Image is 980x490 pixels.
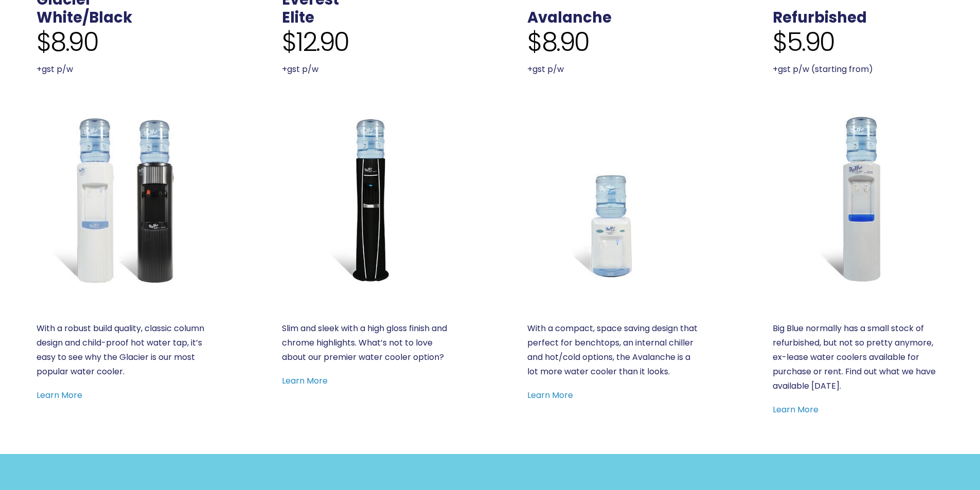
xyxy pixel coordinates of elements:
p: +gst p/w (starting from) [773,62,943,77]
p: +gst p/w [282,62,453,77]
a: Glacier White or Black [37,114,207,284]
span: $8.90 [37,27,98,58]
a: Refurbished [773,114,943,284]
a: Benchtop Avalanche [527,114,698,284]
a: Elite [282,7,314,28]
a: Learn More [282,375,328,387]
a: Learn More [37,389,82,401]
span: $12.90 [282,27,349,58]
p: Big Blue normally has a small stock of refurbished, but not so pretty anymore, ex-lease water coo... [773,321,943,393]
span: $5.90 [773,27,834,58]
a: Refurbished [773,7,867,28]
a: White/Black [37,7,132,28]
p: +gst p/w [37,62,207,77]
p: With a compact, space saving design that perfect for benchtops, an internal chiller and hot/cold ... [527,321,698,379]
p: +gst p/w [527,62,698,77]
p: Slim and sleek with a high gloss finish and chrome highlights. What’s not to love about our premi... [282,321,453,365]
a: Learn More [527,389,573,401]
p: With a robust build quality, classic column design and child-proof hot water tap, it’s easy to se... [37,321,207,379]
a: Avalanche [527,7,612,28]
span: $8.90 [527,27,589,58]
a: Learn More [773,404,818,415]
iframe: Chatbot [912,422,966,476]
